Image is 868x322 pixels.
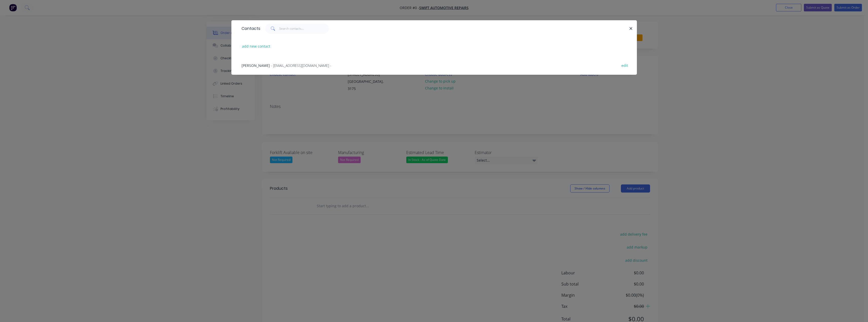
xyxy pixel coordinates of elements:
[619,62,631,69] button: edit
[271,63,331,68] span: - [EMAIL_ADDRESS][DOMAIN_NAME] -
[239,21,260,37] div: Contacts
[239,43,273,50] button: add new contact
[279,24,329,34] input: Search contacts...
[242,63,270,68] span: [PERSON_NAME]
